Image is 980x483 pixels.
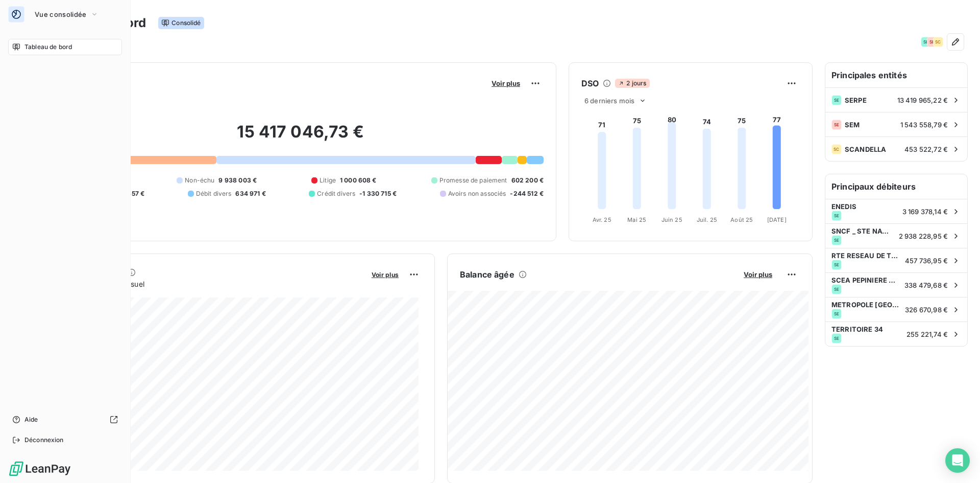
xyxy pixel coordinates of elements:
span: Voir plus [744,270,772,279]
span: 2 938 228,95 € [899,232,948,240]
span: 1 543 558,79 € [900,121,948,129]
div: SE [831,333,842,343]
span: 13 419 965,22 € [897,96,948,104]
div: SE [831,95,842,105]
div: SE [831,284,842,294]
span: Litige [320,176,336,185]
span: ENEDIS [831,202,896,211]
span: Avoirs non associés [448,189,506,198]
span: 457 736,95 € [905,257,948,265]
h2: 15 417 046,73 € [58,122,544,152]
a: Aide [8,411,122,428]
tspan: Juin 25 [661,216,682,223]
span: SCEA PEPINIERE GARDOISE [831,276,898,284]
span: Voir plus [372,271,399,279]
div: SC [933,37,943,47]
div: SE [831,211,842,221]
span: TERRITOIRE 34 [831,325,900,333]
span: 453 522,72 € [904,145,948,153]
tspan: Août 25 [730,216,753,223]
div: SC [831,144,842,154]
div: SE [831,309,842,319]
tspan: Juil. 25 [697,216,717,223]
div: SNCF _ STE NATIONALESE2 938 228,95 € [825,223,967,248]
span: 602 200 € [511,176,544,185]
span: 1 000 608 € [340,176,377,185]
button: Voir plus [488,79,523,88]
div: Open Intercom Messenger [945,448,970,473]
div: RTE RESEAU DE TRANSPORT ELECTRICITESE457 736,95 € [825,248,967,272]
button: Voir plus [369,270,402,279]
button: Voir plus [741,270,775,279]
span: SCANDELLA [845,145,901,153]
span: Consolidé [158,17,204,29]
tspan: Mai 25 [627,216,646,223]
span: Chiffre d'affaires mensuel [58,279,364,289]
h6: Balance âgée [460,268,514,281]
tspan: Avr. 25 [593,216,611,223]
span: RTE RESEAU DE TRANSPORT ELECTRICITE [831,251,899,260]
span: Crédit divers [317,189,355,198]
tspan: [DATE] [767,216,787,223]
span: Promesse de paiement [439,176,507,185]
span: 338 479,68 € [904,281,948,289]
span: Débit divers [196,189,232,198]
h6: Principales entités [825,63,967,87]
span: 326 670,98 € [905,306,948,314]
span: -1 330 715 € [359,189,397,198]
div: SE [831,235,842,245]
div: SE [831,120,842,130]
span: Tableau de bord [24,42,72,52]
div: ENEDISSE3 169 378,14 € [825,199,967,223]
span: -244 512 € [510,189,544,198]
div: SE [831,260,842,270]
div: SE [927,37,937,47]
span: SNCF _ STE NATIONALE [831,227,893,235]
div: TERRITOIRE 34SE255 221,74 € [825,321,967,346]
span: Déconnexion [24,435,64,445]
span: 9 938 003 € [218,176,257,185]
span: Non-échu [185,176,214,185]
div: SE [921,37,931,47]
span: 6 derniers mois [584,97,634,105]
span: 2 jours [615,79,649,88]
span: 634 971 € [235,189,265,198]
span: METROPOLE [GEOGRAPHIC_DATA] [831,301,899,309]
h6: DSO [581,77,599,89]
span: 255 221,74 € [906,330,948,338]
span: SEM [845,121,897,129]
span: Voir plus [492,79,520,87]
span: Aide [24,415,38,424]
img: Logo LeanPay [8,461,71,477]
div: SCEA PEPINIERE GARDOISESE338 479,68 € [825,272,967,297]
span: 3 169 378,14 € [902,208,948,216]
span: SERPE [845,96,894,104]
h6: Principaux débiteurs [825,174,967,199]
span: Vue consolidée [35,10,86,18]
div: METROPOLE [GEOGRAPHIC_DATA]SE326 670,98 € [825,297,967,321]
